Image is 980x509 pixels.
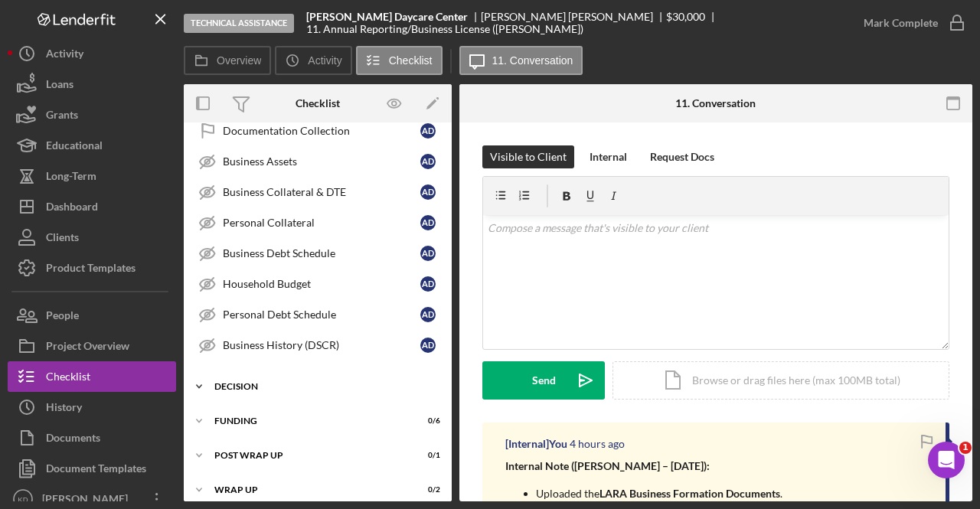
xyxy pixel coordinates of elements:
time: 2025-09-25 15:54 [570,438,625,450]
div: Business Collateral & DTE [223,186,420,198]
a: Personal CollateralAD [191,207,444,238]
button: Loans [8,69,176,100]
div: A D [420,276,436,292]
div: Documents [46,423,100,457]
div: Long-Term [46,161,96,195]
text: KD [18,495,28,504]
div: Household Budget [223,278,420,290]
div: Product Templates [46,253,136,287]
label: Checklist [389,54,433,67]
div: A D [420,184,436,200]
strong: Internal Note ([PERSON_NAME] – [DATE]): [505,459,710,472]
span: $30,000 [666,10,705,23]
button: Grants [8,100,176,130]
button: Visible to Client [482,145,574,168]
div: Documentation Collection [223,125,420,137]
button: Project Overview [8,331,176,361]
div: A D [420,246,436,261]
label: 11. Conversation [492,54,573,67]
div: History [46,392,82,426]
button: Checklist [356,46,443,75]
button: Request Docs [642,145,722,168]
a: Business History (DSCR)AD [191,330,444,361]
div: Loans [46,69,73,103]
div: Business Assets [223,155,420,168]
div: A D [420,154,436,169]
div: Personal Collateral [223,217,420,229]
div: A D [420,123,436,139]
label: Overview [217,54,261,67]
div: Checklist [296,97,340,109]
div: Activity [46,38,83,73]
button: Clients [8,222,176,253]
iframe: Intercom live chat [928,442,965,478]
a: Documentation CollectionAD [191,116,444,146]
div: [Internal] You [505,438,567,450]
div: A D [420,215,436,230]
button: Documents [8,423,176,453]
a: Business Debt ScheduleAD [191,238,444,269]
div: 11. Annual Reporting/Business License ([PERSON_NAME]) [306,23,583,35]
div: 11. Conversation [675,97,756,109]
button: History [8,392,176,423]
a: Document Templates [8,453,176,484]
a: Checklist [8,361,176,392]
button: Dashboard [8,191,176,222]
div: People [46,300,79,334]
strong: LARA Business Formation Documents [599,487,780,500]
div: A D [420,338,436,353]
div: Business Debt Schedule [223,247,420,259]
div: Business History (DSCR) [223,339,420,351]
button: Send [482,361,605,400]
p: Uploaded the . [536,485,930,502]
button: Internal [582,145,635,168]
div: Technical Assistance [184,14,294,33]
div: Visible to Client [490,145,567,168]
b: [PERSON_NAME] Daycare Center [306,11,468,23]
button: People [8,300,176,331]
button: Long-Term [8,161,176,191]
div: Document Templates [46,453,146,488]
div: Decision [214,382,433,391]
div: Grants [46,100,78,134]
div: Dashboard [46,191,98,226]
div: Funding [214,416,402,426]
a: Personal Debt ScheduleAD [191,299,444,330]
div: Mark Complete [864,8,938,38]
div: Internal [590,145,627,168]
div: A D [420,307,436,322]
a: Business AssetsAD [191,146,444,177]
div: Project Overview [46,331,129,365]
div: Request Docs [650,145,714,168]
div: [PERSON_NAME] [PERSON_NAME] [481,11,666,23]
div: 0 / 6 [413,416,440,426]
div: Clients [46,222,79,256]
label: Activity [308,54,341,67]
div: Send [532,361,556,400]
button: 11. Conversation [459,46,583,75]
div: Post Wrap Up [214,451,402,460]
div: Educational [46,130,103,165]
div: 0 / 1 [413,451,440,460]
div: Personal Debt Schedule [223,308,420,321]
button: Activity [8,38,176,69]
button: Activity [275,46,351,75]
a: Household BudgetAD [191,269,444,299]
button: Product Templates [8,253,176,283]
div: Wrap up [214,485,402,494]
a: Educational [8,130,176,161]
a: Business Collateral & DTEAD [191,177,444,207]
button: Mark Complete [848,8,972,38]
span: 1 [959,442,972,454]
